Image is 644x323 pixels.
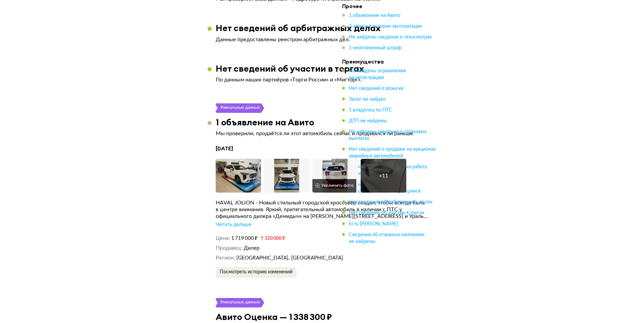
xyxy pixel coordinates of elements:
h3: Нет сведений об арбитражных делах [216,23,381,33]
h3: Нет сведений об участии в торгах [216,63,364,74]
h3: 1 объявление на Авито [216,117,314,127]
dt: Продавец [216,245,242,252]
dt: Регион [216,254,235,262]
span: Дилер [244,246,260,251]
span: Посмотреть историю изменений [220,270,292,274]
div: Читать дальше [216,221,252,228]
img: Car Photo [216,159,261,193]
h4: Преимущества [342,58,437,65]
span: Нет сведений о продаже на аукционах аварийных автомобилей [349,147,436,158]
span: Не найдено разрешение на работу в такси [349,165,427,176]
p: По данным наших партнёров «Торги России» и «Мигторг». [216,76,429,83]
span: Не найдены ограничения на регистрацию [349,69,406,80]
img: Car Photo [312,159,358,193]
p: Данные предоставлены реестром арбитражных дел. [216,36,429,43]
span: 1 719 000 ₽ [231,236,258,241]
span: 1 объявление на Авито [349,13,400,18]
span: 2 записи в истории эксплуатации [349,24,422,29]
img: Car Photo [264,159,310,193]
button: Посмотреть историю изменений [216,267,296,278]
span: Есть [PERSON_NAME] [349,221,398,226]
small: 320 000 ₽ [260,236,285,241]
h4: [DATE] [216,145,429,152]
div: Уникальные данные [220,298,260,307]
dt: Цена [216,235,230,242]
span: Не найдены сведения о техосмотрах [349,35,432,40]
span: Сведения об отзывных кампаниях не найдены [349,232,425,244]
div: HAVAL JOLION - Новый стильный городской кроссовер создан, чтобы всегда быть в центре внимания. Яр... [216,199,429,220]
span: Не найдены сведения о страховых выплатах [349,129,427,141]
span: ДТП не найдены [349,119,387,123]
h4: Прочее [342,3,437,9]
span: Нет сведений об участии в торгах [349,210,424,215]
span: Нет сведений о розыске [349,86,404,91]
div: Уникальные данные [220,103,260,113]
button: Увеличить фото [312,179,356,193]
p: Мы проверили, продаётся ли этот автомобиль сейчас и продавался ли раньше. [216,130,429,137]
span: 1 владелец по ПТС [349,108,392,113]
span: [GEOGRAPHIC_DATA], [GEOGRAPHIC_DATA] [236,255,343,260]
div: + 11 [379,172,388,179]
h3: Авито Оценка — 1 338 300 ₽ [216,312,332,322]
span: 1 неоплаченный штраф [349,46,401,50]
span: Нет сведений об арбитражных делах [349,200,432,204]
span: Залог не найден [349,97,386,102]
